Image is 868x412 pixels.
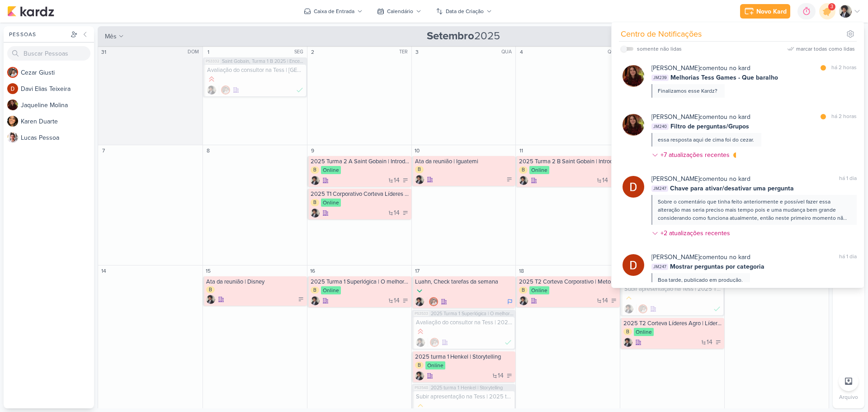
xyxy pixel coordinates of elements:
[308,266,317,275] div: 16
[7,99,18,110] img: Jaqueline Molina
[623,328,632,336] div: B
[298,296,304,303] div: A Fazer
[99,146,108,155] div: 7
[430,338,439,347] img: Cezar Giusti
[839,252,857,262] div: há 1 dia
[402,298,409,304] div: A Fazer
[624,294,633,303] div: Prioridade Média
[296,85,303,95] div: Finalizado
[658,87,717,95] div: Finalizamos esse Kardz?
[207,85,216,95] div: Criador(a): Pedro Luahn Simões
[415,286,424,295] div: Prioridade Baixa
[636,304,647,313] div: Colaboradores: Cezar Giusti
[21,100,94,110] div: J a q u e l i n e M o l i n a
[222,59,305,64] span: Saint Gobain, Turma 1 B 2025 | Encerramento
[756,7,787,16] div: Novo Kard
[519,296,528,305] div: Criador(a): Pedro Luahn Simões
[311,158,410,165] div: 2025 Turma 2 A Saint Gobain | Introdução ao projeto de Estágio
[415,158,514,165] div: Ata da reunião | Iguatemi
[311,287,319,294] div: B
[415,297,424,306] img: Pedro Luahn Simões
[206,295,215,304] div: Criador(a): Pedro Luahn Simões
[311,190,410,198] div: 2025 T1 Corporativo Corteva Líderes | Pulso
[21,68,94,77] div: C e z a r G i u s t i
[7,6,54,17] img: kardz.app
[623,65,644,87] img: Jaqueline Molina
[7,83,18,94] img: Davi Elias Teixeira
[602,298,608,304] span: 14
[415,166,424,173] div: B
[206,286,215,294] div: B
[651,264,668,270] span: JM247
[415,297,424,306] div: Criador(a): Pedro Luahn Simões
[311,296,320,305] img: Pedro Luahn Simões
[427,297,438,306] div: Colaboradores: Cezar Giusti
[416,393,513,400] div: Subir apresentação na Tess | 2025 turma 1 Henkel | Storytelling
[624,285,722,293] div: Subir apresentação na Tess | 2025 T2 Corteva Líderes Agro | Líder Formador
[206,295,215,304] img: Pedro Luahn Simões
[7,132,18,143] img: Lucas Pessoa
[707,339,712,346] span: 14
[427,29,500,43] span: 2025
[839,5,852,18] img: Pedro Luahn Simões
[505,338,512,347] div: Finalizado
[670,262,764,271] span: Mostrar perguntas por categoria
[311,166,319,174] div: B
[715,339,722,346] div: A Fazer
[501,48,514,56] div: QUA
[321,199,341,207] div: Online
[7,116,18,127] img: Karen Duarte
[219,85,230,95] div: Colaboradores: Cezar Giusti
[21,117,94,126] div: K a r e n D u a r t e
[399,48,410,56] div: TER
[427,29,474,43] strong: Setembro
[221,85,230,95] img: Cezar Giusti
[517,266,526,275] div: 18
[519,166,528,174] div: B
[431,385,503,390] span: 2025 turma 1 Henkel | Storytelling
[624,304,633,313] img: Pedro Luahn Simões
[839,393,858,401] p: Arquivo
[638,304,647,313] img: Cezar Giusti
[670,73,778,82] span: Melhorias Tess Games - Que baralho
[99,266,108,275] div: 14
[207,66,304,74] div: Avaliação do consultor na Tess | Saint Gobain, Turma 1 B 2025 | Encerramento
[651,252,750,262] div: comentou no kard
[402,210,409,216] div: A Fazer
[529,286,549,294] div: Online
[311,278,410,285] div: 2025 Turma 1 Superlógica | O melhor do Conflito
[651,185,668,192] span: JM247
[7,46,90,61] input: Buscar Pessoas
[831,112,857,122] div: há 2 horas
[205,59,220,64] span: PS3332
[413,266,422,275] div: 17
[507,298,513,305] div: Em Andamento
[651,174,750,184] div: comentou no kard
[831,63,857,73] div: há 2 horas
[713,304,721,313] div: Finalizado
[517,47,526,57] div: 4
[519,158,618,165] div: 2025 Turma 2 B Saint Gobain | Introdução ao Projeto de estágio
[416,338,425,347] div: Criador(a): Pedro Luahn Simões
[651,253,699,261] b: [PERSON_NAME]
[21,84,94,94] div: D a v i E l i a s T e i x e i r a
[651,113,699,121] b: [PERSON_NAME]
[658,276,743,284] div: Boa tarde, publicado em produção.
[207,75,216,84] div: Prioridade Alta
[634,328,654,336] div: Online
[394,210,400,216] span: 14
[416,338,425,347] img: Pedro Luahn Simões
[394,298,400,304] span: 14
[637,45,682,53] div: somente não lidas
[413,146,422,155] div: 10
[830,3,833,10] span: 3
[311,208,320,218] img: Pedro Luahn Simões
[415,353,514,360] div: 2025 turma 1 Henkel | Storytelling
[105,32,117,41] span: mês
[608,48,619,56] div: QUI
[414,311,429,316] span: PS3533
[611,298,617,304] div: A Fazer
[311,199,319,206] div: B
[294,48,306,56] div: SEG
[519,278,618,285] div: 2025 T2 Corteva Corporativo | Metodologias Ágeis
